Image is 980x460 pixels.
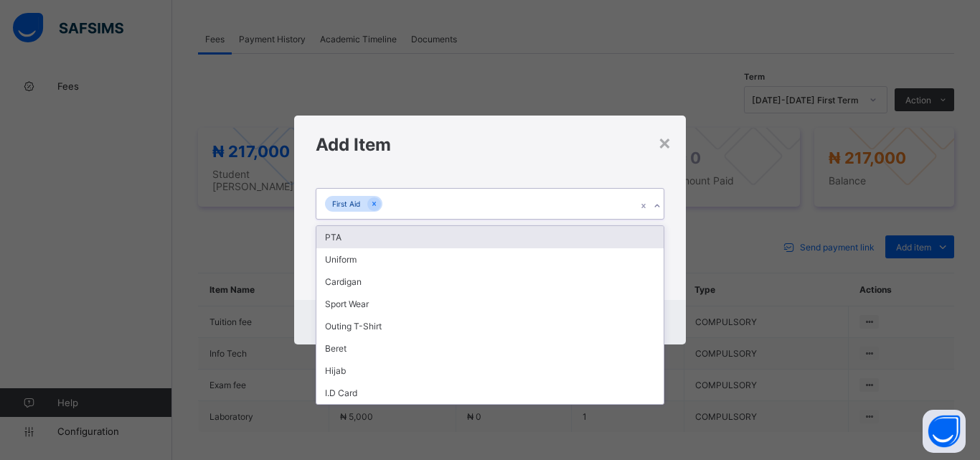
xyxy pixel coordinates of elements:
[325,196,367,212] div: First Aid
[316,315,664,337] div: Outing T-Shirt
[316,271,664,293] div: Cardigan
[658,130,672,154] div: ×
[316,293,664,315] div: Sport Wear
[316,248,664,271] div: Uniform
[316,337,664,360] div: Beret
[923,410,966,453] button: Open asap
[316,226,664,248] div: PTA
[316,134,664,155] h1: Add Item
[316,360,664,382] div: Hijab
[316,382,664,404] div: I.D Card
